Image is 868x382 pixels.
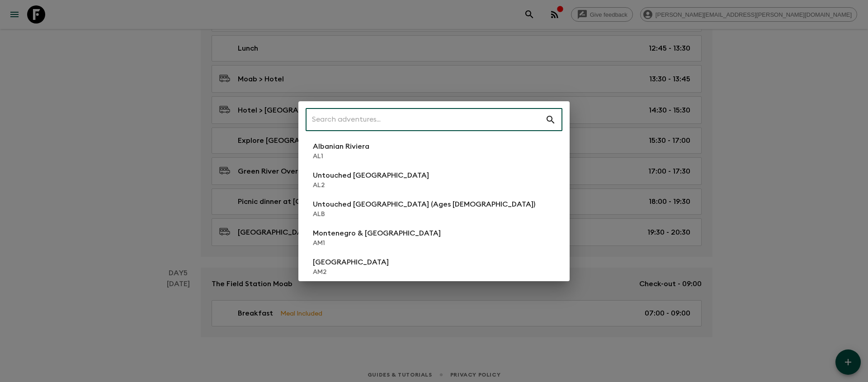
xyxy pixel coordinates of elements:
[313,257,389,268] p: [GEOGRAPHIC_DATA]
[313,141,369,152] p: Albanian Riviera
[313,181,429,190] p: AL2
[313,170,429,181] p: Untouched [GEOGRAPHIC_DATA]
[306,107,545,132] input: Search adventures...
[313,210,535,219] p: ALB
[313,152,369,161] p: AL1
[313,199,535,210] p: Untouched [GEOGRAPHIC_DATA] (Ages [DEMOGRAPHIC_DATA])
[313,228,441,239] p: Montenegro & [GEOGRAPHIC_DATA]
[313,239,441,248] p: AM1
[313,268,389,277] p: AM2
